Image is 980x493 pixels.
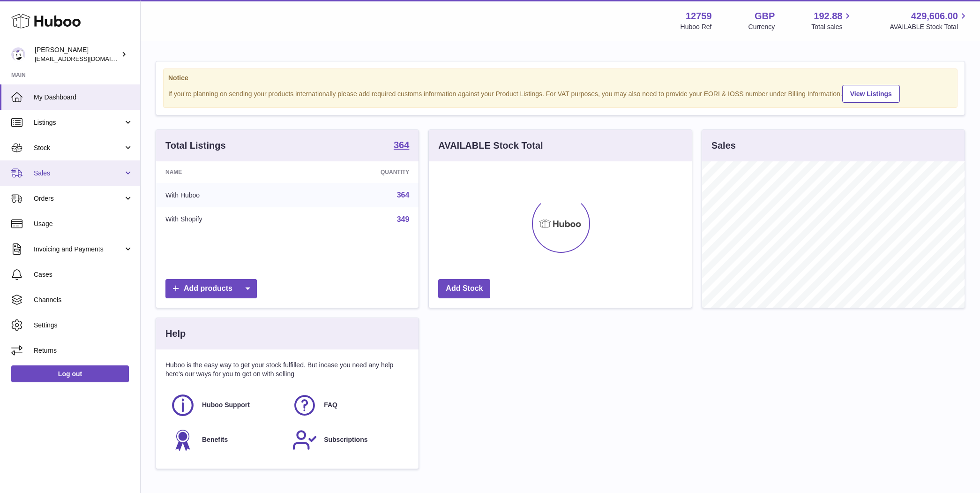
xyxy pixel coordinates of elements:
span: Total sales [811,23,853,31]
h3: Help [165,327,186,340]
a: Huboo Support [170,393,283,418]
td: With Huboo [156,183,298,207]
strong: Notice [168,74,952,83]
th: Quantity [298,161,419,183]
span: Settings [34,321,133,330]
div: Huboo Ref [681,23,712,31]
span: Returns [34,346,133,355]
strong: GBP [755,10,775,23]
span: Cases [34,270,133,279]
a: Add Stock [438,279,490,298]
p: Huboo is the easy way to get your stock fulfilled. But incase you need any help here's our ways f... [165,361,409,379]
span: AVAILABLE Stock Total [890,23,969,31]
span: 192.88 [814,10,842,23]
a: Add products [165,279,257,298]
span: Stock [34,144,123,152]
a: 192.88 Total sales [811,10,853,31]
a: Subscriptions [292,427,404,453]
h3: Total Listings [165,139,226,152]
a: 364 [397,191,410,199]
a: Benefits [170,427,283,453]
span: Channels [34,296,133,304]
a: 364 [394,140,409,152]
span: [EMAIL_ADDRESS][DOMAIN_NAME] [35,55,138,62]
div: [PERSON_NAME] [35,46,119,63]
strong: 12759 [686,10,712,23]
th: Name [156,161,298,183]
strong: 364 [394,140,409,150]
span: Subscriptions [324,435,367,444]
span: Sales [34,169,123,178]
a: Log out [11,365,129,382]
span: 429,606.00 [911,10,958,23]
a: 429,606.00 AVAILABLE Stock Total [890,10,969,31]
img: sofiapanwar@unndr.com [11,47,25,61]
span: Benefits [202,435,228,444]
span: Orders [34,194,123,203]
span: Usage [34,220,133,228]
span: Invoicing and Payments [34,245,123,254]
a: 349 [397,215,410,223]
a: View Listings [842,85,900,103]
td: With Shopify [156,207,298,232]
a: FAQ [292,393,404,418]
div: Currency [748,23,775,31]
span: FAQ [324,401,337,410]
span: Huboo Support [202,401,250,410]
span: My Dashboard [34,93,133,102]
h3: AVAILABLE Stock Total [438,139,543,152]
h3: Sales [711,139,736,152]
span: Listings [34,118,123,127]
div: If you're planning on sending your products internationally please add required customs informati... [168,83,952,103]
